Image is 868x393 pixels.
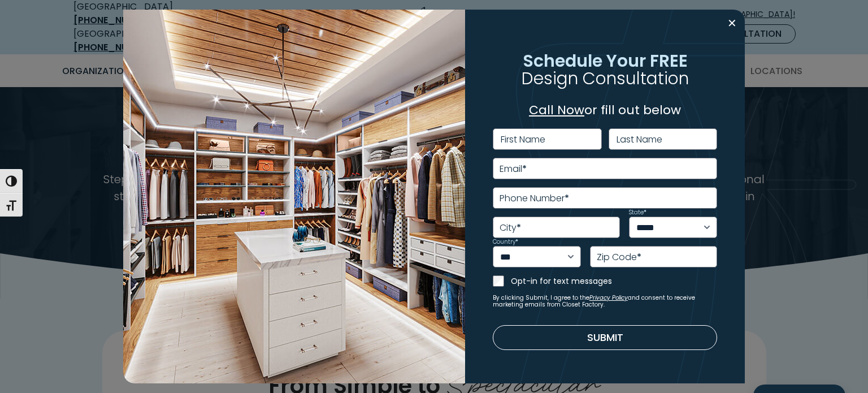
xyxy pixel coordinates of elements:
label: Opt-in for text messages [511,275,718,287]
label: City [500,223,521,232]
p: or fill out below [493,101,718,119]
a: Call Now [529,101,584,119]
label: Phone Number [500,194,569,203]
button: Submit [493,325,718,350]
a: Privacy Policy [589,293,628,302]
label: Email [500,165,527,174]
button: Close modal [724,14,740,32]
span: Design Consultation [522,66,689,90]
img: Walk in closet with island [123,10,465,391]
label: Last Name [617,135,662,144]
label: First Name [501,135,545,144]
label: Zip Code [597,253,641,262]
span: Schedule Your FREE [523,48,688,72]
label: Country [493,239,518,245]
small: By clicking Submit, I agree to the and consent to receive marketing emails from Closet Factory. [493,295,718,308]
label: State [629,210,646,215]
